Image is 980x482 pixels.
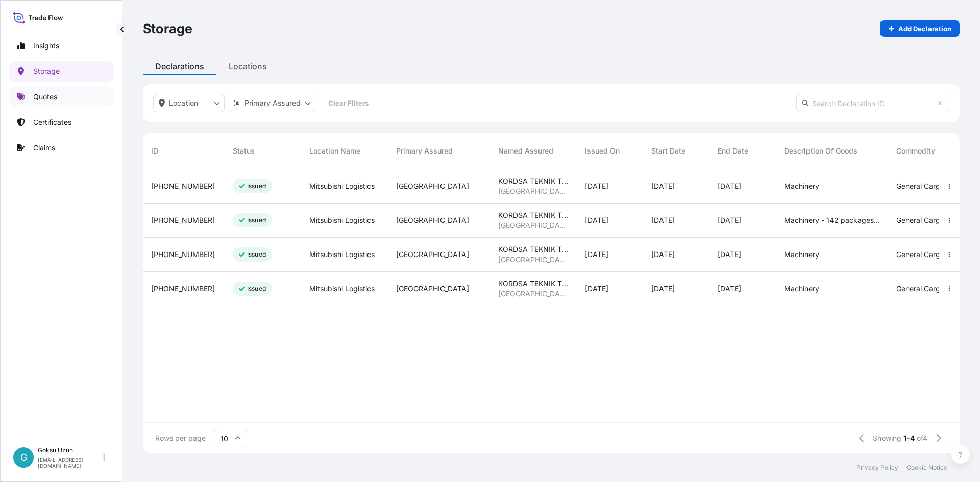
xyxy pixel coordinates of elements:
[328,98,369,108] p: Clear Filters
[396,249,469,260] span: [GEOGRAPHIC_DATA]
[233,146,255,156] span: Status
[796,94,949,112] input: Search Declaration ID
[784,146,857,156] span: Description of Goods
[396,181,469,191] span: [GEOGRAPHIC_DATA]
[247,250,266,259] p: Issued
[33,143,55,153] p: Claims
[896,146,935,156] span: Commodity
[498,176,569,186] span: KORDSA TEKNIK TEKSTIL A.S
[20,452,27,463] span: G
[151,181,215,191] span: [PHONE_NUMBER]
[151,249,215,260] span: [PHONE_NUMBER]
[151,146,158,156] span: ID
[917,433,927,443] span: of 4
[151,215,215,225] span: [PHONE_NUMBER]
[38,446,101,454] p: Goksu Uzun
[396,215,469,225] span: [GEOGRAPHIC_DATA]
[498,146,553,156] span: Named Assured
[718,181,741,191] span: [DATE]
[9,112,114,133] a: Certificates
[309,146,360,156] span: Location Name
[143,57,216,75] div: Declarations
[151,284,215,294] span: [PHONE_NUMBER]
[718,215,741,225] span: [DATE]
[309,181,375,191] span: Mitsubishi Logistics
[33,41,59,51] p: Insights
[33,66,60,77] p: Storage
[585,249,608,260] span: [DATE]
[244,98,301,108] p: Primary Assured
[9,61,114,82] a: Storage
[906,464,947,472] a: Cookie Notice
[396,146,453,156] span: Primary Assured
[498,210,569,220] span: KORDSA TEKNIK TEKSTIL A.S
[320,95,377,111] button: Clear Filters
[498,289,569,299] span: [GEOGRAPHIC_DATA]
[585,215,608,225] span: [DATE]
[247,182,266,190] p: Issued
[651,249,675,260] span: [DATE]
[247,216,266,224] p: Issued
[903,433,915,443] span: 1-4
[585,181,608,191] span: [DATE]
[784,215,880,225] span: Machinery - 142 packages - 604,752 RT volume
[309,215,375,225] span: Mitsubishi Logistics
[873,433,901,443] span: Showing
[898,23,951,34] p: Add Declaration
[784,249,819,260] span: Machinery
[33,117,71,128] p: Certificates
[498,278,569,289] span: KORDSA TEKNIK TEKSTIL A.S
[856,464,898,472] a: Privacy Policy
[155,433,206,443] span: Rows per page
[396,284,469,294] span: [GEOGRAPHIC_DATA]
[718,146,748,156] span: End Date
[498,255,569,265] span: [GEOGRAPHIC_DATA]
[718,249,741,260] span: [DATE]
[38,456,101,469] p: [EMAIL_ADDRESS][DOMAIN_NAME]
[784,284,819,294] span: Machinery
[498,186,569,196] span: [GEOGRAPHIC_DATA]
[153,94,225,112] button: location Filter options
[718,284,741,294] span: [DATE]
[309,249,375,260] span: Mitsubishi Logistics
[784,181,819,191] span: Machinery
[229,94,315,112] button: distributor Filter options
[247,285,266,293] p: Issued
[880,20,960,37] a: Add Declaration
[585,284,608,294] span: [DATE]
[143,20,192,37] p: Storage
[651,284,675,294] span: [DATE]
[9,138,114,158] a: Claims
[498,220,569,231] span: [GEOGRAPHIC_DATA]
[651,146,685,156] span: Start Date
[651,181,675,191] span: [DATE]
[309,284,375,294] span: Mitsubishi Logistics
[169,98,198,108] p: Location
[585,146,620,156] span: Issued On
[651,215,675,225] span: [DATE]
[9,36,114,56] a: Insights
[33,92,57,102] p: Quotes
[9,87,114,107] a: Quotes
[216,57,279,75] div: Locations
[498,244,569,255] span: KORDSA TEKNIK TEKSTIL A.S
